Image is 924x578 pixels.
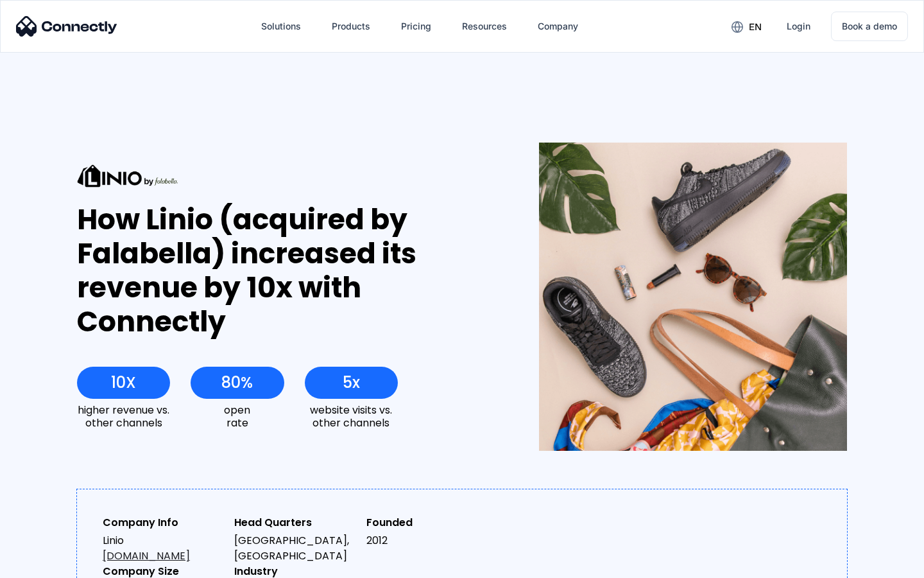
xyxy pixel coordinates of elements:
aside: Language selected: English [13,556,77,574]
ul: Language list [26,556,77,574]
a: Book a demo [831,12,908,41]
div: 5x [343,374,360,392]
img: Connectly Logo [16,16,117,37]
div: Linio [103,533,224,564]
div: Products [332,17,370,35]
div: How Linio (acquired by Falabella) increased its revenue by 10x with Connectly [77,203,492,338]
a: Pricing [391,11,441,42]
div: Pricing [401,17,431,35]
div: 10X [111,374,136,392]
div: Resources [462,17,507,35]
div: higher revenue vs. other channels [77,404,170,428]
div: Login [787,17,810,35]
div: 80% [221,374,253,392]
div: 2012 [366,533,488,548]
div: Founded [366,515,488,530]
a: [DOMAIN_NAME] [103,548,190,563]
div: [GEOGRAPHIC_DATA], [GEOGRAPHIC_DATA] [234,533,355,564]
div: open rate [191,404,284,428]
div: en [749,18,762,36]
div: Solutions [261,17,301,35]
a: Login [776,11,821,42]
div: Company [538,17,578,35]
div: Company Info [103,515,224,530]
div: Head Quarters [234,515,355,530]
div: website visits vs. other channels [305,404,398,428]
